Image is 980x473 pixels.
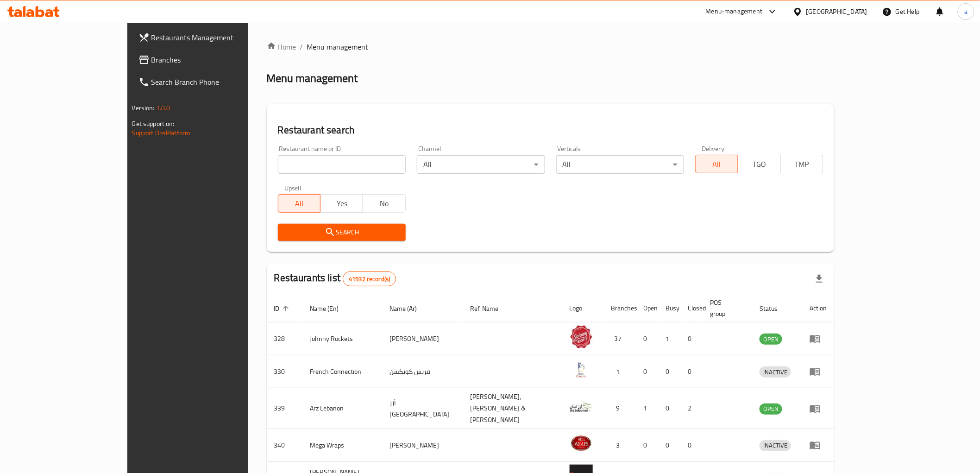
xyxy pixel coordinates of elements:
[274,271,396,286] h2: Restaurants list
[131,71,291,93] a: Search Branch Phone
[760,440,791,451] div: INACTIVE
[636,355,659,388] td: 0
[570,358,593,381] img: French Connection
[695,155,738,173] button: All
[760,334,782,345] div: OPEN
[131,26,291,49] a: Restaurants Management
[267,71,358,86] h2: Menu management
[278,224,406,241] button: Search
[156,102,170,114] span: 1.0.0
[278,123,823,137] h2: Restaurant search
[285,227,398,238] span: Search
[132,127,191,139] a: Support.OpsPlatform
[324,197,359,210] span: Yes
[636,322,659,355] td: 0
[131,49,291,71] a: Branches
[310,303,351,314] span: Name (En)
[556,155,684,174] div: All
[681,322,703,355] td: 0
[320,194,363,213] button: Yes
[132,102,155,114] span: Version:
[702,145,725,152] label: Delivery
[636,429,659,462] td: 0
[810,403,827,414] div: Menu
[659,322,681,355] td: 1
[808,268,830,290] div: Export file
[760,303,790,314] span: Status
[659,388,681,429] td: 0
[604,429,636,462] td: 3
[681,388,703,429] td: 2
[267,41,835,52] nav: breadcrumb
[343,275,396,284] span: 41932 record(s)
[810,440,827,451] div: Menu
[604,294,636,322] th: Branches
[307,41,369,52] span: Menu management
[303,322,383,355] td: Johnny Rockets
[303,429,383,462] td: Mega Wraps
[284,185,302,191] label: Upsell
[303,355,383,388] td: French Connection
[964,6,967,17] span: a
[562,294,604,322] th: Logo
[382,355,463,388] td: فرنش كونكشن
[389,303,429,314] span: Name (Ar)
[382,429,463,462] td: [PERSON_NAME]
[367,197,402,210] span: No
[636,388,659,429] td: 1
[738,155,781,173] button: TGO
[699,158,735,171] span: All
[382,322,463,355] td: [PERSON_NAME]
[303,388,383,429] td: Arz Lebanon
[363,194,406,213] button: No
[470,303,510,314] span: Ref. Name
[780,155,823,173] button: TMP
[785,158,820,171] span: TMP
[300,41,303,52] li: /
[681,429,703,462] td: 0
[659,355,681,388] td: 0
[802,294,834,322] th: Action
[570,395,593,418] img: Arz Lebanon
[278,155,406,174] input: Search for restaurant name or ID..
[151,32,283,43] span: Restaurants Management
[681,294,703,322] th: Closed
[760,404,782,415] div: OPEN
[604,388,636,429] td: 9
[463,388,562,429] td: [PERSON_NAME],[PERSON_NAME] & [PERSON_NAME]
[760,367,791,378] span: INACTIVE
[706,6,763,17] div: Menu-management
[760,404,782,414] span: OPEN
[382,388,463,429] td: أرز [GEOGRAPHIC_DATA]
[570,432,593,455] img: Mega Wraps
[659,294,681,322] th: Busy
[810,366,827,377] div: Menu
[282,197,317,210] span: All
[132,118,175,130] span: Get support on:
[659,429,681,462] td: 0
[151,76,283,88] span: Search Branch Phone
[710,297,741,319] span: POS group
[742,158,777,171] span: TGO
[760,440,791,451] span: INACTIVE
[417,155,545,174] div: All
[278,194,321,213] button: All
[604,355,636,388] td: 1
[604,322,636,355] td: 37
[681,355,703,388] td: 0
[151,54,283,65] span: Branches
[806,6,867,17] div: [GEOGRAPHIC_DATA]
[274,303,292,314] span: ID
[570,325,593,348] img: Johnny Rockets
[810,333,827,344] div: Menu
[636,294,659,322] th: Open
[760,334,782,345] span: OPEN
